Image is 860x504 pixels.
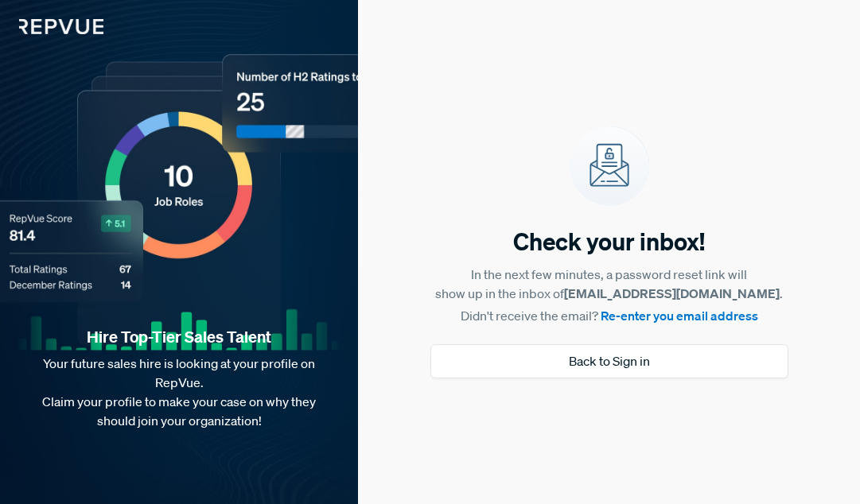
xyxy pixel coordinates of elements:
[570,126,649,206] img: Success
[430,344,788,378] button: Back to Sign in
[601,308,758,324] a: Re-enter you email address
[25,354,333,430] p: Your future sales hire is looking at your profile on RepVue. Claim your profile to make your case...
[25,327,333,347] strong: Hire Top-Tier Sales Talent
[564,285,780,301] strong: [EMAIL_ADDRESS][DOMAIN_NAME]
[435,265,783,303] p: In the next few minutes, a password reset link will show up in the inbox of .
[513,225,705,258] h5: Check your inbox!
[461,306,758,325] p: Didn't receive the email?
